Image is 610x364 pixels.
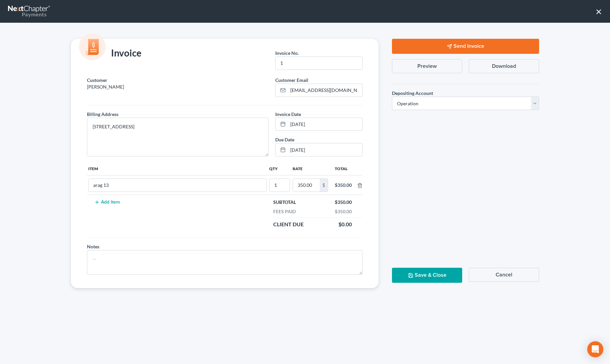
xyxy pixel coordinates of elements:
label: Customer [87,77,107,84]
input: MM/DD/YYYY [288,143,362,156]
input: -- [276,57,362,70]
button: Cancel [469,268,539,282]
th: Total [329,162,357,175]
span: Customer Email [275,77,308,83]
div: $350.00 [335,182,352,189]
span: Invoice No. [275,50,299,56]
div: Client Due [270,221,307,228]
span: Invoice Date [275,111,301,117]
input: -- [270,179,290,192]
th: Qty [268,162,291,175]
button: Download [469,59,539,73]
button: Preview [392,59,462,73]
div: $350.00 [331,208,355,215]
div: $350.00 [331,199,355,206]
img: icon-money-cc55cd5b71ee43c44ef0efbab91310903cbf28f8221dba23c0d5ca797e203e98.svg [79,33,106,60]
input: Enter email... [288,84,362,97]
p: [PERSON_NAME] [87,84,269,90]
span: Depositing Account [392,90,433,96]
button: Add Item [92,200,122,205]
button: Save & Close [392,268,462,283]
span: Billing Address [87,111,118,117]
label: Notes [87,243,99,250]
a: Payments [8,3,51,19]
th: Rate [291,162,329,175]
div: Subtotal [270,199,299,206]
div: Payments [8,11,46,18]
input: -- [89,179,266,192]
div: $0.00 [335,221,355,228]
input: 0.00 [293,179,320,192]
div: Open Intercom Messenger [587,341,603,357]
div: Invoice [84,47,145,60]
div: Fees Paid [270,208,299,215]
input: MM/DD/YYYY [288,118,362,131]
button: × [596,6,602,17]
label: Due Date [275,136,294,143]
div: $ [320,179,328,192]
button: Send Invoice [392,39,539,54]
th: Item [87,162,268,175]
